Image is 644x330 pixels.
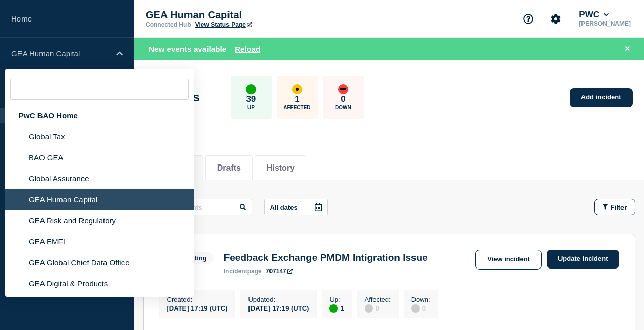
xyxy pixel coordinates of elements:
span: New events available [149,45,226,53]
div: PwC BAO Home [5,105,194,126]
p: 0 [341,94,345,105]
p: Up : [329,296,344,303]
a: 707147 [266,267,293,275]
li: GEA Risk and Regulatory [5,210,194,231]
div: affected [292,84,302,94]
a: Add incident [570,88,633,107]
div: 0 [411,303,430,313]
p: Created : [167,296,228,303]
p: page [224,267,262,275]
span: incident [224,267,247,275]
p: Connected Hub [146,21,191,28]
li: GEA Human Capital [5,189,194,210]
p: Up [247,105,255,110]
h3: Feedback Exchange PMDM Intigration Issue [224,252,428,263]
p: [PERSON_NAME] [577,20,633,27]
span: Filter [611,203,627,211]
p: 39 [246,94,256,105]
p: Affected : [365,296,391,303]
a: View incident [475,250,542,270]
button: All dates [264,199,328,215]
div: 0 [365,303,391,313]
p: Down : [411,296,430,303]
li: Global Tax [5,126,194,147]
div: [DATE] 17:19 (UTC) [167,303,228,312]
div: down [338,84,348,94]
li: GEA EMFI [5,231,194,252]
button: PWC [577,10,611,20]
p: Affected [283,105,310,110]
div: up [246,84,256,94]
p: Updated : [248,296,309,303]
p: Down [335,105,351,110]
button: Filter [594,199,635,215]
div: [DATE] 17:19 (UTC) [248,303,309,312]
button: Reload [235,45,260,53]
p: GEA Human Capital [11,49,110,58]
button: History [266,163,295,173]
a: Update incident [547,250,619,269]
p: All dates [270,203,298,211]
div: up [329,304,338,313]
button: Support [517,8,539,30]
li: Global Assurance [5,168,194,189]
a: View Status Page [195,21,252,28]
button: Drafts [217,163,241,173]
div: 1 [329,303,344,313]
div: disabled [411,304,420,313]
button: Account settings [545,8,567,30]
li: GEA Global Chief Data Office [5,252,194,273]
p: 1 [295,94,299,105]
div: disabled [365,304,373,313]
input: Search incidents [143,199,252,215]
li: GEA Digital & Products [5,273,194,294]
li: BAO GEA [5,147,194,168]
p: GEA Human Capital [146,9,350,21]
